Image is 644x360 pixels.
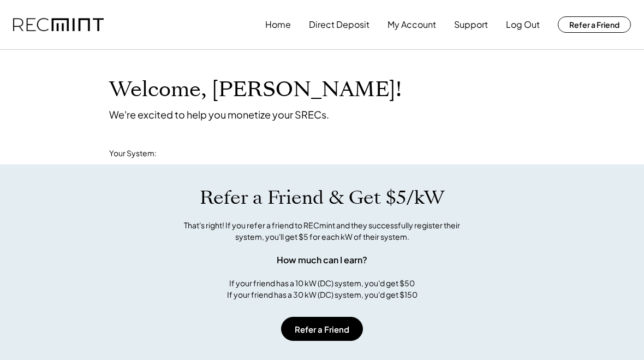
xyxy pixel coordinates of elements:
[281,317,363,341] button: Refer a Friend
[109,108,329,121] div: We're excited to help you monetize your SRECs.
[558,16,631,33] button: Refer a Friend
[13,18,104,32] img: recmint-logotype%403x.png
[265,14,291,36] button: Home
[172,220,472,243] div: That's right! If you refer a friend to RECmint and they successfully register their system, you'l...
[387,14,436,36] button: My Account
[200,186,444,209] h1: Refer a Friend & Get $5/kW
[227,278,418,300] div: If your friend has a 10 kW (DC) system, you'd get $50 If your friend has a 30 kW (DC) system, you...
[309,14,369,36] button: Direct Deposit
[109,148,157,159] div: Your System:
[277,253,367,267] div: How much can I earn?
[506,14,540,36] button: Log Out
[109,77,402,103] h1: Welcome, [PERSON_NAME]!
[454,14,488,36] button: Support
